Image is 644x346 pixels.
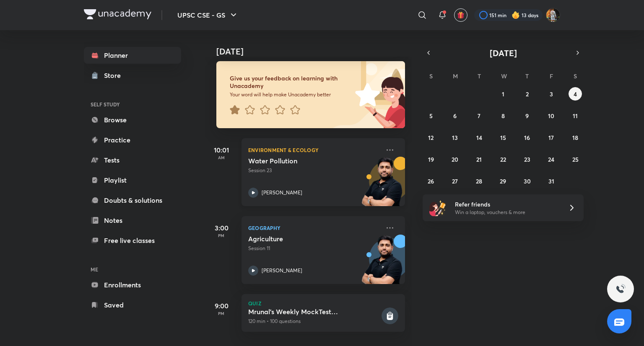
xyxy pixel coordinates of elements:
[501,72,507,80] abbr: Wednesday
[84,232,181,249] a: Free live classes
[548,134,554,142] abbr: October 17, 2025
[429,199,446,216] img: referral
[424,131,438,144] button: October 12, 2025
[512,11,520,19] img: streak
[496,131,510,144] button: October 15, 2025
[520,131,534,144] button: October 16, 2025
[84,9,151,19] img: Company Logo
[262,267,302,274] p: [PERSON_NAME]
[454,8,467,22] button: avatar
[500,177,506,185] abbr: October 29, 2025
[545,174,558,188] button: October 31, 2025
[84,297,181,313] a: Saved
[453,72,458,80] abbr: Monday
[452,134,458,142] abbr: October 13, 2025
[230,91,352,98] p: Your word will help make Unacademy better
[525,112,529,120] abbr: October 9, 2025
[434,47,572,59] button: [DATE]
[545,131,558,144] button: October 17, 2025
[550,90,553,98] abbr: October 3, 2025
[453,112,457,120] abbr: October 6, 2025
[476,155,482,163] abbr: October 21, 2025
[230,75,352,90] h6: Give us your feedback on learning with Unacademy
[84,132,181,148] a: Practice
[84,192,181,209] a: Doubts & solutions
[569,109,582,122] button: October 11, 2025
[248,145,380,155] p: Environment & Ecology
[248,235,353,243] h5: Agriculture
[457,11,465,19] img: avatar
[478,112,480,120] abbr: October 7, 2025
[520,109,534,122] button: October 9, 2025
[520,174,534,188] button: October 30, 2025
[84,212,181,229] a: Notes
[573,112,578,120] abbr: October 11, 2025
[248,157,353,165] h5: Water Pollution
[424,174,438,188] button: October 26, 2025
[574,90,577,98] abbr: October 4, 2025
[496,152,510,166] button: October 22, 2025
[428,177,434,185] abbr: October 26, 2025
[476,134,482,142] abbr: October 14, 2025
[172,7,244,23] button: UPSC CSE - GS
[526,90,529,98] abbr: October 2, 2025
[548,177,554,185] abbr: October 31, 2025
[572,155,579,163] abbr: October 25, 2025
[84,9,151,21] a: Company Logo
[545,109,558,122] button: October 10, 2025
[84,276,181,293] a: Enrollments
[615,284,626,294] img: ttu
[496,174,510,188] button: October 29, 2025
[205,155,238,160] p: AM
[205,311,238,316] p: PM
[525,72,529,80] abbr: Thursday
[524,155,530,163] abbr: October 23, 2025
[205,301,238,311] h5: 9:00
[452,177,458,185] abbr: October 27, 2025
[496,87,510,101] button: October 1, 2025
[500,155,506,163] abbr: October 22, 2025
[500,134,506,142] abbr: October 15, 2025
[248,307,380,316] h5: Mrunal's Weekly MockTest Pillar3C_Intl_ORG
[84,152,181,168] a: Tests
[205,223,238,233] h5: 3:00
[473,152,486,166] button: October 21, 2025
[473,174,486,188] button: October 28, 2025
[248,245,380,252] p: Session 11
[262,189,302,196] p: [PERSON_NAME]
[359,235,405,292] img: unacademy
[550,72,553,80] abbr: Friday
[84,172,181,188] a: Playlist
[569,152,582,166] button: October 25, 2025
[216,46,413,57] h4: [DATE]
[248,301,398,306] p: Quiz
[520,87,534,101] button: October 2, 2025
[205,233,238,238] p: PM
[545,152,558,166] button: October 24, 2025
[452,155,458,163] abbr: October 20, 2025
[524,134,530,142] abbr: October 16, 2025
[424,109,438,122] button: October 5, 2025
[84,111,181,128] a: Browse
[572,134,578,142] abbr: October 18, 2025
[548,155,554,163] abbr: October 24, 2025
[520,152,534,166] button: October 23, 2025
[84,47,181,64] a: Planner
[548,112,554,120] abbr: October 10, 2025
[424,152,438,166] button: October 19, 2025
[476,177,482,185] abbr: October 28, 2025
[478,72,481,80] abbr: Tuesday
[327,61,405,128] img: feedback_image
[104,70,126,80] div: Store
[473,109,486,122] button: October 7, 2025
[428,155,434,163] abbr: October 19, 2025
[455,209,558,216] p: Win a laptop, vouchers & more
[502,90,504,98] abbr: October 1, 2025
[546,8,560,22] img: Prakhar Singh
[448,174,462,188] button: October 27, 2025
[455,200,558,209] h6: Refer friends
[248,223,380,233] p: Geography
[84,97,181,111] h6: SELF STUDY
[359,157,405,214] img: unacademy
[205,145,238,155] h5: 10:01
